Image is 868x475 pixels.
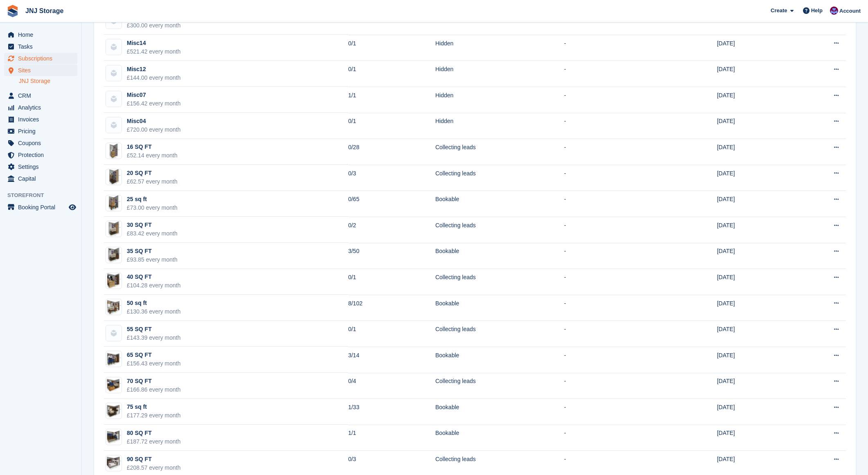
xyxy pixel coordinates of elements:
td: 0/1 [348,35,435,61]
div: £83.42 every month [127,229,178,238]
div: £156.43 every month [127,359,181,368]
a: menu [4,149,77,161]
td: - [564,269,661,295]
div: 55 SQ FT [127,325,181,334]
td: - [564,321,661,347]
td: [DATE] [717,113,792,139]
td: - [564,61,661,87]
img: Website-40-SQ-FT-980x974.png [106,273,121,289]
td: - [564,373,661,399]
a: menu [4,173,77,184]
td: - [564,191,661,217]
a: menu [4,114,77,125]
div: £143.39 every month [127,334,181,342]
td: Collecting leads [435,165,564,191]
img: blank-unit-type-icon-ffbac7b88ba66c5e286b0e438baccc4b9c83835d4c34f86887a83fc20ec27e7b.svg [106,65,121,81]
td: - [564,165,661,191]
div: Misc12 [127,65,181,74]
div: £208.57 every month [127,464,181,472]
td: Collecting leads [435,139,564,165]
span: Settings [18,161,67,173]
div: 50 sq ft [127,299,181,307]
a: menu [4,65,77,76]
div: £166.86 every month [127,385,181,394]
td: 0/65 [348,191,435,217]
td: 8/102 [348,295,435,321]
a: menu [4,137,77,149]
td: 0/1 [348,113,435,139]
td: [DATE] [717,35,792,61]
img: Website-30-SQ-FT-980x974.png [106,221,121,237]
td: Hidden [435,35,564,61]
img: Website-90-SQ-FT-980x865.png [106,456,121,470]
div: £144.00 every month [127,74,181,82]
img: Website-20-SQ-FT-1-849x1024.png [107,169,121,185]
a: menu [4,29,77,40]
div: 70 SQ FT [127,377,181,385]
img: Website-75-SQ-FT-980x891.png [106,404,121,418]
td: Hidden [435,87,564,113]
td: Collecting leads [435,269,564,295]
td: [DATE] [717,87,792,113]
span: Coupons [18,137,67,149]
img: Jonathan Scrase [830,7,838,15]
span: Pricing [18,125,67,137]
td: [DATE] [717,269,792,295]
div: £62.57 every month [127,177,178,186]
img: Website-16-SQ-FT-e1614004433711-761x1024.png [108,143,120,159]
td: Bookable [435,243,564,269]
td: [DATE] [717,61,792,87]
img: stora-icon-8386f47178a22dfd0bd8f6a31ec36ba5ce8667c1dd55bd0f319d3a0aa187defe.svg [7,5,19,17]
a: menu [4,53,77,64]
img: Website-65-SQ-FT-980x918.png [106,352,121,366]
a: Preview store [67,202,77,212]
td: 0/28 [348,139,435,165]
div: Misc04 [127,117,181,125]
td: - [564,399,661,425]
td: 1/1 [348,87,435,113]
div: 80 SQ FT [127,429,181,437]
td: - [564,347,661,373]
a: menu [4,125,77,137]
span: Tasks [18,41,67,52]
img: blank-unit-type-icon-ffbac7b88ba66c5e286b0e438baccc4b9c83835d4c34f86887a83fc20ec27e7b.svg [106,325,121,341]
a: menu [4,202,77,213]
td: Bookable [435,191,564,217]
td: - [564,217,661,243]
td: 0/2 [348,217,435,243]
td: 0/1 [348,61,435,87]
img: Website-80-SQ-FT-980x865.png [106,430,121,444]
a: menu [4,41,77,52]
a: menu [4,161,77,173]
td: Hidden [435,61,564,87]
td: - [564,35,661,61]
td: Bookable [435,347,564,373]
td: Bookable [435,295,564,321]
span: Analytics [18,102,67,113]
div: 75 sq ft [127,403,181,411]
div: £73.00 every month [127,204,178,212]
span: Booking Portal [18,202,67,213]
td: 3/50 [348,243,435,269]
div: 20 SQ FT [127,169,178,177]
td: [DATE] [717,347,792,373]
div: £104.28 every month [127,281,181,290]
td: 0/1 [348,269,435,295]
td: [DATE] [717,321,792,347]
td: - [564,425,661,451]
td: [DATE] [717,165,792,191]
td: [DATE] [717,217,792,243]
td: [DATE] [717,243,792,269]
div: Misc07 [127,91,181,99]
td: - [564,243,661,269]
td: 1/1 [348,425,435,451]
span: Protection [18,149,67,161]
div: 90 SQ FT [127,455,181,464]
img: Website-25-SQ-FT-1-e1614006203426-867x1024.png [107,195,121,211]
div: 40 SQ FT [127,273,181,281]
div: 30 SQ FT [127,221,178,229]
span: Capital [18,173,67,184]
span: Subscriptions [18,53,67,64]
div: £720.00 every month [127,125,181,134]
td: [DATE] [717,191,792,217]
